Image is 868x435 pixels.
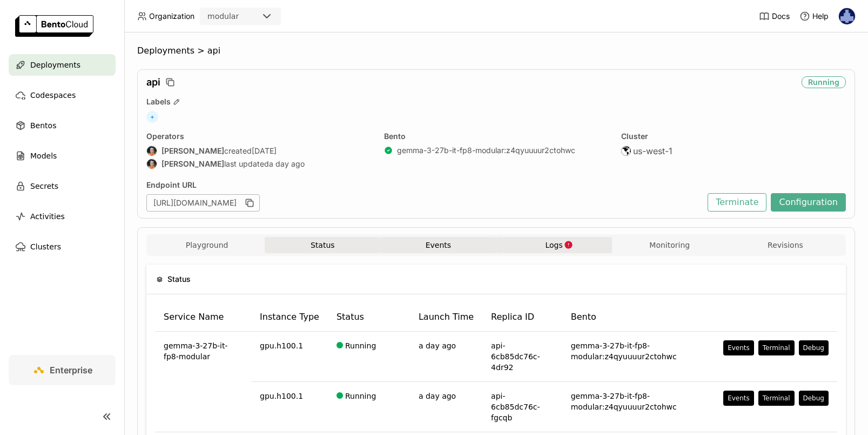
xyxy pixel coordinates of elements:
nav: Breadcrumbs navigation [137,45,855,56]
td: api-6cb85dc76c-4dr92 [482,332,562,382]
button: Debug [799,340,829,355]
span: [DATE] [252,146,277,156]
button: Terminal [758,340,795,355]
span: > [194,45,207,56]
button: Status [265,237,380,253]
span: Clusters [30,240,61,253]
span: a day ago [269,159,305,169]
td: gpu.h100.1 [251,382,328,432]
a: Deployments [9,54,116,76]
div: Events [728,344,750,352]
span: Organization [149,11,194,21]
a: Activities [9,206,116,227]
td: api-6cb85dc76c-fgcqb [482,382,562,432]
span: gemma-3-27b-it-fp8-modular [164,340,243,362]
span: Enterprise [50,365,92,375]
button: Terminal [758,391,795,406]
span: Codespaces [30,89,76,102]
a: Enterprise [9,355,116,385]
strong: [PERSON_NAME] [162,146,224,156]
button: Events [723,391,754,406]
button: Playground [149,237,265,253]
a: Secrets [9,175,116,197]
th: Replica ID [482,303,562,332]
button: Events [723,340,754,355]
td: gemma-3-27b-it-fp8-modular:z4qyuuuur2ctohwc [562,332,715,382]
button: Configuration [771,193,846,212]
button: Terminate [708,193,766,212]
span: Activities [30,210,65,223]
td: gpu.h100.1 [251,332,328,382]
div: Running [802,76,846,88]
div: Events [728,394,750,403]
td: Running [328,332,410,382]
span: Logs [545,240,562,250]
a: Bentos [9,115,116,136]
span: + [146,111,158,123]
span: us-west-1 [633,146,672,156]
div: Bento [384,131,609,141]
span: Secrets [30,180,58,193]
button: Revisions [728,237,843,253]
img: Mostafa Hagog [839,8,855,24]
span: Deployments [137,45,194,56]
img: logo [15,15,93,37]
img: Sean Sheng [147,146,157,156]
img: Sean Sheng [147,159,157,169]
div: Help [799,11,829,22]
button: Debug [799,391,829,406]
button: Events [380,237,496,253]
div: [URL][DOMAIN_NAME] [146,194,260,212]
span: Bentos [30,119,56,132]
th: Status [328,303,410,332]
div: Labels [146,97,846,107]
div: Operators [146,131,371,141]
a: gemma-3-27b-it-fp8-modular:z4qyuuuur2ctohwc [397,146,575,155]
span: Deployments [30,58,80,71]
span: Status [167,273,191,285]
td: Running [328,382,410,432]
div: Endpoint URL [146,180,702,190]
span: api [207,45,220,56]
span: api [146,76,160,88]
span: Models [30,149,57,162]
div: modular [207,11,239,22]
strong: [PERSON_NAME] [162,159,224,169]
div: created [146,146,371,156]
button: Monitoring [612,237,728,253]
a: Codespaces [9,84,116,106]
span: Docs [772,11,790,21]
div: last updated [146,159,371,169]
span: a day ago [419,392,456,400]
a: Models [9,145,116,167]
th: Launch Time [410,303,482,332]
th: Instance Type [251,303,328,332]
a: Clusters [9,236,116,258]
span: Help [812,11,829,21]
input: Selected modular. [240,11,241,22]
div: Cluster [621,131,846,141]
a: Docs [759,11,790,22]
th: Bento [562,303,715,332]
td: gemma-3-27b-it-fp8-modular:z4qyuuuur2ctohwc [562,382,715,432]
span: a day ago [419,341,456,350]
th: Service Name [155,303,251,332]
